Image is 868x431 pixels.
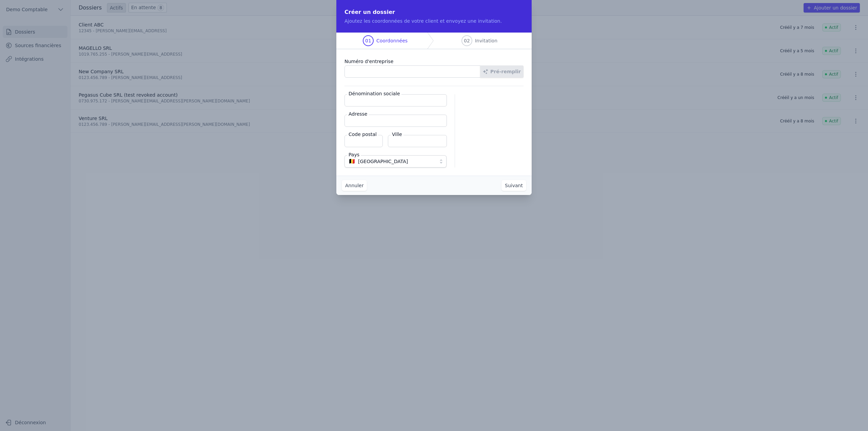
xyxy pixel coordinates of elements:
span: [GEOGRAPHIC_DATA] [358,157,408,165]
p: Ajoutez les coordonnées de votre client et envoyez une invitation. [344,18,524,24]
button: Pré-remplir [480,65,524,78]
label: Code postal [347,131,378,138]
label: Pays [347,151,361,158]
button: 🇧🇪 [GEOGRAPHIC_DATA] [344,155,447,168]
span: Invitation [475,37,497,44]
button: Suivant [501,180,526,191]
span: 02 [464,37,470,44]
h2: Créer un dossier [344,8,524,16]
nav: Progress [336,33,532,49]
span: 01 [365,37,371,44]
label: Dénomination sociale [347,90,401,97]
label: Adresse [347,111,369,117]
label: Ville [391,131,403,138]
span: 🇧🇪 [349,159,355,163]
span: Coordonnées [376,37,408,44]
button: Annuler [342,180,367,191]
label: Numéro d'entreprise [344,57,524,65]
